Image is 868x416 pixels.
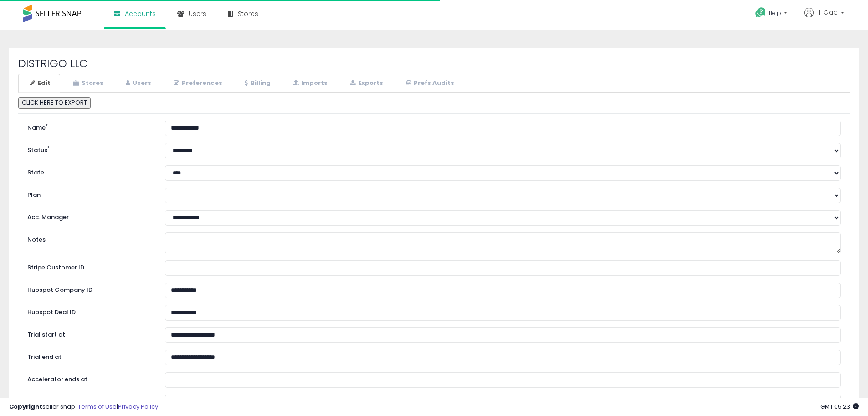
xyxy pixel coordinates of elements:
[9,402,42,411] strong: Copyright
[78,402,117,411] a: Terms of Use
[21,395,158,406] label: Subscribed at
[769,9,781,17] span: Help
[755,7,766,18] i: Get Help
[281,74,337,93] a: Imports
[162,74,232,93] a: Preferences
[21,372,158,384] label: Accelerator ends at
[18,74,60,93] a: Edit
[820,402,859,411] span: 2025-09-9 05:23 GMT
[21,260,158,272] label: Stripe Customer ID
[21,327,158,339] label: Trial start at
[118,402,158,411] a: Privacy Policy
[21,305,158,317] label: Hubspot Deal ID
[21,232,158,244] label: Notes
[816,8,838,17] span: Hi Gab
[21,188,158,200] label: Plan
[61,74,113,93] a: Stores
[394,74,464,93] a: Prefs Audits
[18,58,850,69] h2: DISTRIGO LLC
[114,74,161,93] a: Users
[21,210,158,222] label: Acc. Manager
[233,74,280,93] a: Billing
[21,143,158,155] label: Status
[21,350,158,362] label: Trial end at
[21,283,158,295] label: Hubspot Company ID
[125,9,156,18] span: Accounts
[21,121,158,132] label: Name
[21,165,158,177] label: State
[238,9,258,18] span: Stores
[189,9,206,18] span: Users
[338,74,393,93] a: Exports
[18,97,91,109] button: CLICK HERE TO EXPORT
[9,403,158,411] div: seller snap | |
[804,8,844,28] a: Hi Gab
